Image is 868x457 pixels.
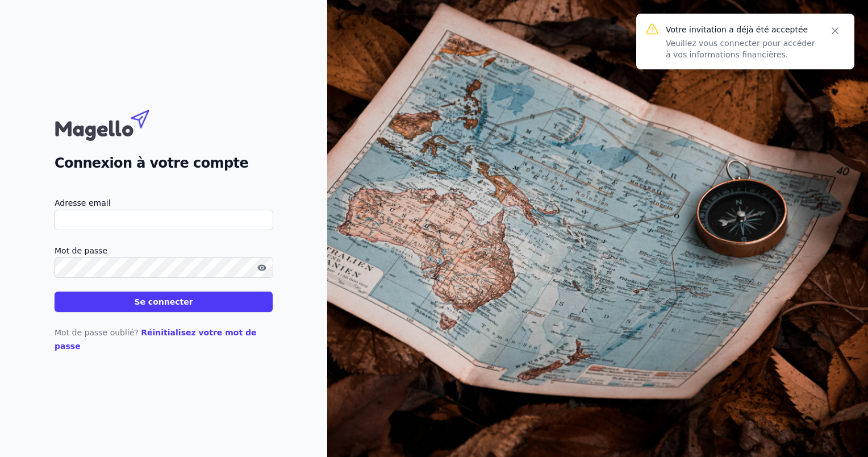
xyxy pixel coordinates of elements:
[55,153,273,173] h2: Connexion à votre compte
[55,326,273,353] p: Mot de passe oublié?
[666,38,816,60] p: Veuillez vous connecter pour accéder à vos informations financières.
[55,104,174,144] img: Magello
[55,328,257,351] a: Réinitialisez votre mot de passe
[55,196,273,210] label: Adresse email
[666,24,816,35] p: Votre invitation a déjà été acceptée
[55,292,273,312] button: Se connecter
[55,244,273,257] label: Mot de passe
